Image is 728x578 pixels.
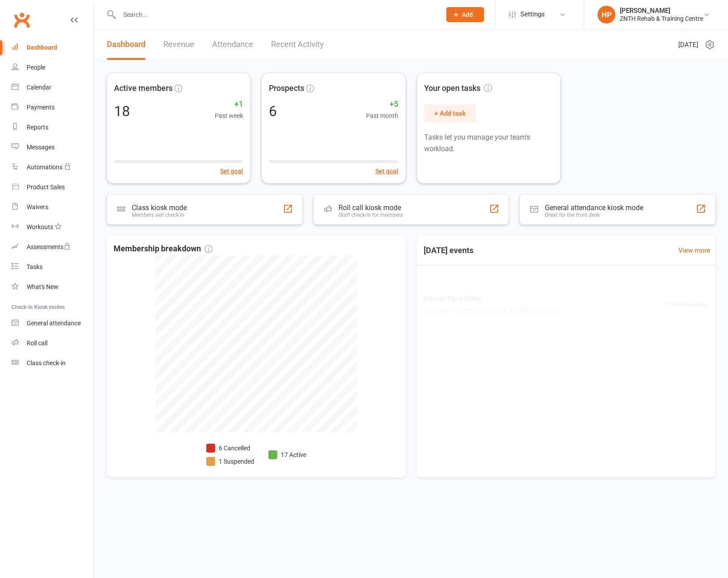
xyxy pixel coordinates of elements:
[27,203,48,211] div: Waivers
[27,263,43,270] div: Tasks
[598,6,615,23] div: HP
[12,177,94,197] a: Product Sales
[424,293,559,305] span: Casual Pack Entry
[338,203,403,212] div: Roll call kiosk mode
[664,300,708,309] span: 0 / 300 attendees
[678,39,698,50] span: [DATE]
[620,7,703,15] div: [PERSON_NAME]
[27,164,63,171] div: Automations
[206,443,254,453] li: 6 Cancelled
[545,212,643,218] div: Great for the front desk
[12,237,94,257] a: Assessments
[114,242,212,255] span: Membership breakdown
[12,257,94,277] a: Tasks
[132,212,187,218] div: Members self check-in
[424,132,553,154] p: Tasks let you manage your team's workload.
[269,82,304,95] span: Prospects
[27,283,59,290] div: What's New
[114,104,130,118] div: 18
[520,4,545,24] span: Settings
[114,82,173,95] span: Active members
[107,29,146,60] a: Dashboard
[12,78,94,98] a: Calendar
[12,313,94,333] a: General attendance kiosk mode
[12,353,94,373] a: Class kiosk mode
[12,58,94,78] a: People
[27,184,65,191] div: Product Sales
[678,245,710,256] a: View more
[12,157,94,177] a: Automations
[132,203,187,212] div: Class kiosk mode
[366,111,398,121] span: Past month
[12,277,94,297] a: What's New
[338,212,403,218] div: Staff check-in for members
[462,11,473,18] span: Add
[212,29,253,60] a: Attendance
[206,457,254,466] li: 1 Suspended
[12,197,94,217] a: Waivers
[12,217,94,237] a: Workouts
[12,117,94,137] a: Reports
[27,320,81,327] div: General attendance
[215,111,243,121] span: Past week
[27,223,53,230] div: Workouts
[215,98,243,111] span: +1
[446,7,484,22] button: Add
[12,98,94,117] a: Payments
[27,359,66,367] div: Class check-in
[620,15,703,23] div: ZNTH Rehab & Training Centre
[271,29,324,60] a: Recent Activity
[269,104,277,118] div: 6
[375,166,398,176] button: Set goal
[27,104,55,111] div: Payments
[27,144,55,151] div: Messages
[117,8,435,21] input: Search...
[27,243,71,250] div: Assessments
[12,333,94,353] a: Roll call
[12,38,94,58] a: Dashboard
[27,44,57,51] div: Dashboard
[545,203,643,212] div: General attendance kiosk mode
[424,306,559,316] span: 12:00AM - 11:45PM | [PERSON_NAME] | Gym Floor
[268,450,306,460] li: 17 Active
[424,82,492,95] span: Your open tasks
[27,340,47,347] div: Roll call
[220,166,243,176] button: Set goal
[366,98,398,111] span: +5
[27,64,45,71] div: People
[417,242,480,258] h3: [DATE] events
[12,137,94,157] a: Messages
[424,104,476,123] button: + Add task
[27,84,51,91] div: Calendar
[163,29,194,60] a: Revenue
[11,9,33,31] a: Clubworx
[27,124,48,131] div: Reports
